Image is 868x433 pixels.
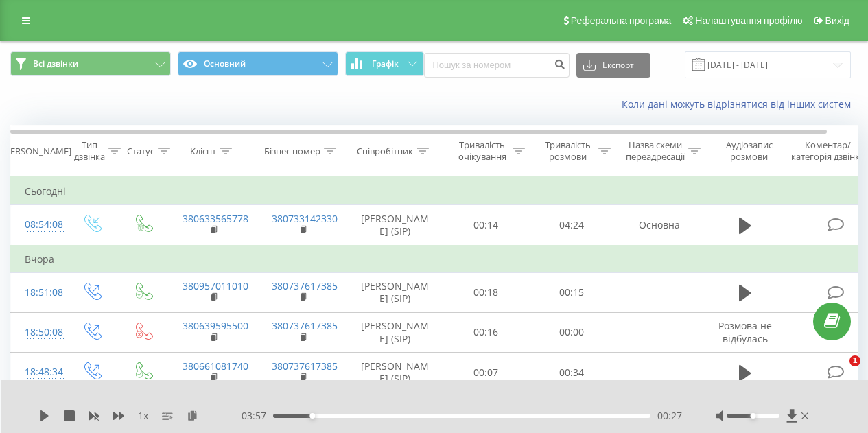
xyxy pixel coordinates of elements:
[849,355,860,366] span: 1
[127,145,154,157] div: Статус
[529,312,615,352] td: 00:00
[372,59,399,69] span: Графік
[238,409,273,423] span: - 03:57
[138,409,148,423] span: 1 x
[272,360,338,373] a: 380737617385
[357,145,413,157] div: Співробітник
[626,139,685,163] div: Назва схеми переадресації
[695,15,802,26] span: Налаштування профілю
[25,211,52,238] div: 08:54:08
[10,51,171,76] button: Всі дзвінки
[33,58,78,69] span: Всі дзвінки
[183,279,248,292] a: 380957011010
[529,272,615,312] td: 00:15
[183,360,248,373] a: 380661081740
[718,319,772,344] span: Розмова не відбулась
[25,359,52,386] div: 18:48:34
[751,413,756,419] div: Accessibility label
[443,272,529,312] td: 00:18
[455,139,509,163] div: Тривалість очікування
[443,205,529,246] td: 00:14
[345,51,424,76] button: Графік
[2,145,71,157] div: [PERSON_NAME]
[443,312,529,352] td: 00:16
[347,272,443,312] td: [PERSON_NAME] (SIP)
[347,312,443,352] td: [PERSON_NAME] (SIP)
[178,51,338,76] button: Основний
[571,15,672,26] span: Реферальна програма
[615,205,704,246] td: Основна
[309,413,315,419] div: Accessibility label
[190,145,216,157] div: Клієнт
[825,15,849,26] span: Вихід
[541,139,595,163] div: Тривалість розмови
[272,279,338,292] a: 380737617385
[716,139,782,163] div: Аудіозапис розмови
[183,212,248,225] a: 380633565778
[788,139,868,163] div: Коментар/категорія дзвінка
[272,319,338,332] a: 380737617385
[25,279,52,306] div: 18:51:08
[183,319,248,332] a: 380639595500
[272,212,338,225] a: 380733142330
[264,145,320,157] div: Бізнес номер
[821,355,854,388] iframe: Intercom live chat
[622,97,858,110] a: Коли дані можуть відрізнятися вiд інших систем
[347,205,443,246] td: [PERSON_NAME] (SIP)
[347,353,443,393] td: [PERSON_NAME] (SIP)
[529,353,615,393] td: 00:34
[576,53,650,78] button: Експорт
[424,53,570,78] input: Пошук за номером
[657,409,682,423] span: 00:27
[25,319,52,346] div: 18:50:08
[74,139,105,163] div: Тип дзвінка
[443,353,529,393] td: 00:07
[529,205,615,246] td: 04:24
